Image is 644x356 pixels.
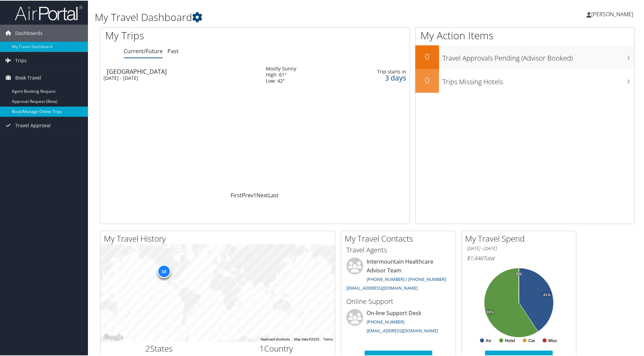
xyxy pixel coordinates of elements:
[367,327,438,333] a: [EMAIL_ADDRESS][DOMAIN_NAME]
[548,338,557,342] text: Misc
[256,191,268,198] a: Next
[486,310,494,314] tspan: 59%
[253,191,256,198] a: 1
[591,10,633,17] span: [PERSON_NAME]
[350,74,406,80] div: 3 days
[15,4,83,20] img: airportal-logo.png
[345,232,456,244] h2: My Travel Contacts
[15,69,41,86] span: Book Travel
[242,191,253,198] a: Prev
[266,71,296,77] div: High: 61°
[145,342,150,353] span: 2
[442,49,635,62] h3: Travel Approvals Pending (Advisor Booked)
[266,65,296,71] div: Mostly Sunny
[467,245,571,251] h6: [DATE] - [DATE]
[294,337,319,340] span: Map data ©2025
[543,292,551,296] tspan: 41%
[124,47,163,54] a: Current/Future
[346,284,418,290] a: [EMAIL_ADDRESS][DOMAIN_NAME]
[467,254,571,261] h6: Total
[102,332,124,341] img: Google
[103,74,256,81] div: [DATE] - [DATE]
[105,28,276,42] h1: My Trips
[104,232,335,244] h2: My Travel History
[350,68,406,74] div: Trip starts in
[346,245,451,254] h3: Travel Agents
[323,337,333,340] a: Terms (opens in new tab)
[343,257,454,293] li: Intermountain Healthcare Advisor Team
[15,24,43,41] span: Dashboards
[367,318,405,324] a: [PHONE_NUMBER]
[223,342,330,354] h2: Country
[102,332,124,341] a: Open this area in Google Maps (opens a new window)
[107,68,259,74] div: [GEOGRAPHIC_DATA]
[167,47,179,54] a: Past
[465,232,576,244] h2: My Travel Spend
[231,191,242,198] a: First
[415,50,439,62] h2: 0
[442,73,635,86] h3: Trips Missing Hotels
[15,51,27,68] span: Trips
[15,116,51,133] span: Travel Approval
[367,275,446,282] a: [PHONE_NUMBER] / [PHONE_NUMBER]
[259,342,264,353] span: 1
[467,254,483,261] span: $1,446
[266,77,296,83] div: Low: 42°
[415,68,635,92] a: 0Trips Missing Hotels
[261,336,290,341] button: Keyboard shortcuts
[343,308,454,336] li: On-line Support Desk
[486,338,491,342] text: Air
[415,74,439,85] h2: 0
[586,3,640,24] a: [PERSON_NAME]
[157,264,170,277] div: 10
[415,45,635,68] a: 0Travel Approvals Pending (Advisor Booked)
[516,271,522,275] tspan: 0%
[346,296,451,306] h3: Online Support
[505,338,515,342] text: Hotel
[415,28,635,42] h1: My Action Items
[268,191,279,198] a: Last
[106,342,213,354] h2: States
[95,9,458,24] h1: My Travel Dashboard
[528,338,535,342] text: Car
